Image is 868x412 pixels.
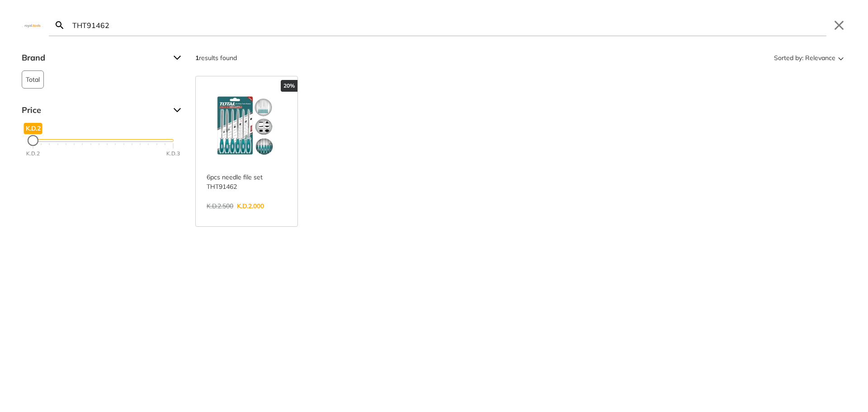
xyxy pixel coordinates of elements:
[26,150,40,158] div: K.D.2
[805,51,835,65] span: Relevance
[22,23,43,27] img: Close
[832,18,846,33] button: Close
[281,80,297,92] div: 20%
[195,54,199,62] strong: 1
[26,71,40,88] span: Total
[22,70,44,89] button: Total
[71,14,826,36] input: Search…
[28,135,38,146] div: Maximum Price
[22,103,166,117] span: Price
[772,51,846,65] button: Sorted by:Relevance Sort
[835,52,846,63] svg: Sort
[195,51,237,65] div: results found
[166,150,180,158] div: K.D.3
[22,51,166,65] span: Brand
[54,20,65,31] svg: Search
